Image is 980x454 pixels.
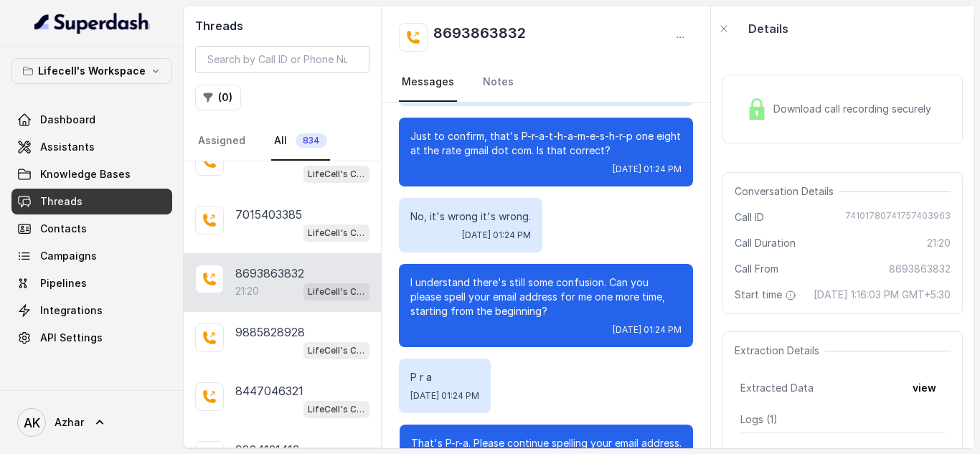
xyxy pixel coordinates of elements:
a: Threads [11,189,172,214]
span: [DATE] 01:24 PM [613,324,682,336]
p: LifeCell's Call Assistant [308,402,365,417]
p: 7015403385 [235,206,302,223]
button: (0) [195,85,241,110]
a: Dashboard [11,107,172,133]
p: I understand there's still some confusion. Can you please spell your email address for me one mor... [410,275,682,318]
span: Dashboard [40,113,95,127]
span: Download call recording securely [773,102,937,116]
span: Start time [735,288,799,302]
span: Campaigns [40,249,97,263]
p: LifeCell's Call Assistant [308,167,365,181]
a: Assistants [11,134,172,160]
p: LifeCell's Call Assistant [308,226,365,240]
p: P r a [410,370,479,384]
span: [DATE] 01:24 PM [462,230,531,241]
img: light.svg [34,11,150,34]
p: Just to confirm, that's P-r-a-t-h-a-m-e-s-h-r-p one eight at the rate gmail dot com. Is that corr... [410,129,682,158]
span: [DATE] 01:24 PM [613,164,682,175]
h2: 8693863832 [433,23,526,52]
nav: Tabs [195,122,369,161]
span: 74101780741757403963 [845,210,951,224]
a: Campaigns [11,243,172,269]
a: Pipelines [11,270,172,296]
img: Lock Icon [746,98,768,120]
span: 834 [296,133,327,148]
span: Call ID [735,210,764,224]
p: No, it's wrong it's wrong. [410,209,531,224]
span: Pipelines [40,276,87,290]
span: 21:20 [927,236,951,250]
span: Extracted Data [740,381,814,395]
p: 21:20 [235,284,259,298]
p: That's P-r-a. Please continue spelling your email address. [411,436,682,450]
span: Knowledge Bases [40,167,131,181]
span: Azhar [55,415,84,430]
span: Conversation Details [735,184,839,199]
p: LifeCell's Call Assistant [308,344,365,358]
a: Knowledge Bases [11,161,172,187]
span: Threads [40,194,83,209]
a: All834 [271,122,330,161]
span: [DATE] 1:16:03 PM GMT+5:30 [814,288,951,302]
a: Assigned [195,122,248,161]
span: [DATE] 01:24 PM [410,390,479,402]
p: 9885828928 [235,323,305,341]
a: Integrations [11,298,172,323]
input: Search by Call ID or Phone Number [195,46,369,73]
span: Contacts [40,222,87,236]
a: Azhar [11,402,172,443]
span: Call Duration [735,236,796,250]
p: Details [748,20,788,37]
span: Assistants [40,140,95,154]
span: Extraction Details [735,344,825,358]
span: Integrations [40,303,103,318]
h2: Threads [195,17,369,34]
span: 8693863832 [889,262,951,276]
span: Call From [735,262,778,276]
button: view [904,375,945,401]
p: LifeCell's Call Assistant [308,285,365,299]
p: 8693863832 [235,265,304,282]
button: Lifecell's Workspace [11,58,172,84]
nav: Tabs [399,63,693,102]
a: Contacts [11,216,172,242]
a: API Settings [11,325,172,351]
p: 8447046321 [235,382,303,399]
a: Notes [480,63,517,102]
text: AK [24,415,40,430]
span: API Settings [40,331,103,345]
p: Logs ( 1 ) [740,412,945,427]
p: Lifecell's Workspace [38,62,146,80]
a: Messages [399,63,457,102]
